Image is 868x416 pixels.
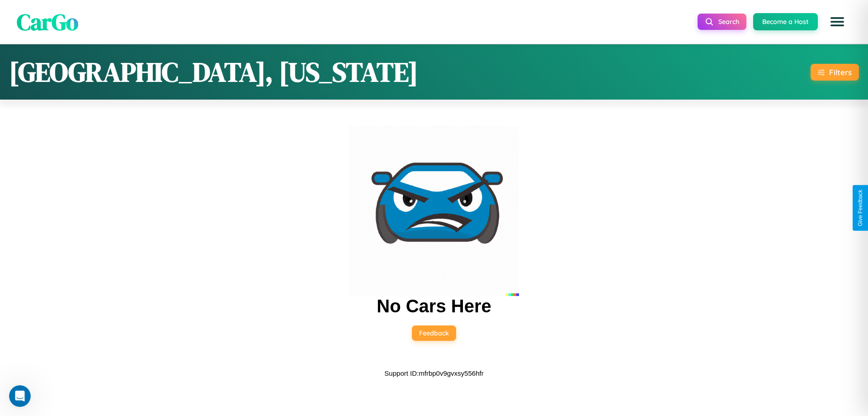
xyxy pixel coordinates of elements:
img: car [349,126,519,296]
span: Search [718,18,739,26]
h1: [GEOGRAPHIC_DATA], [US_STATE] [9,53,418,91]
button: Filters [811,64,859,81]
span: CarGo [17,6,78,37]
button: Open menu [825,9,850,34]
button: Search [698,14,746,30]
h2: No Cars Here [377,296,491,316]
div: Filters [829,67,852,77]
iframe: Intercom live chat [9,385,31,407]
p: Support ID: mfrbp0v9gvxsy556hfr [384,367,483,379]
div: Give Feedback [857,190,863,226]
button: Become a Host [753,13,818,30]
button: Feedback [412,325,456,341]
